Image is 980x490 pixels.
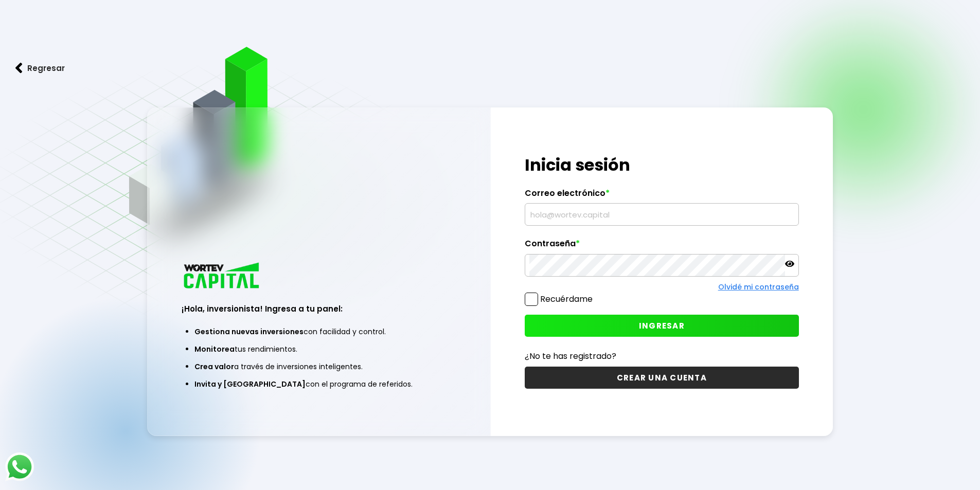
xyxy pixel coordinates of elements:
[525,188,799,204] label: Correo electrónico
[525,350,799,362] p: ¿No te has registrado?
[194,326,304,337] span: Gestiona nuevas inversiones
[194,379,306,389] span: Invita y [GEOGRAPHIC_DATA]
[540,293,593,305] label: Recuérdame
[718,282,799,292] a: Olvidé mi contraseña
[194,375,443,393] li: con el programa de referidos.
[194,361,234,372] span: Crea valor
[182,303,456,315] h3: ¡Hola, inversionista! Ingresa a tu panel:
[194,358,443,375] li: a través de inversiones inteligentes.
[525,350,799,389] a: ¿No te has registrado?CREAR UNA CUENTA
[525,315,799,337] button: INGRESAR
[5,452,34,481] img: logos_whatsapp-icon.242b2217.svg
[639,320,685,331] span: INGRESAR
[525,239,799,254] label: Contraseña
[525,153,799,177] h1: Inicia sesión
[529,204,794,225] input: hola@wortev.capital
[182,261,263,292] img: logo_wortev_capital
[15,63,23,74] img: flecha izquierda
[525,367,799,389] button: CREAR UNA CUENTA
[194,340,443,358] li: tus rendimientos.
[194,323,443,340] li: con facilidad y control.
[194,344,235,354] span: Monitorea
